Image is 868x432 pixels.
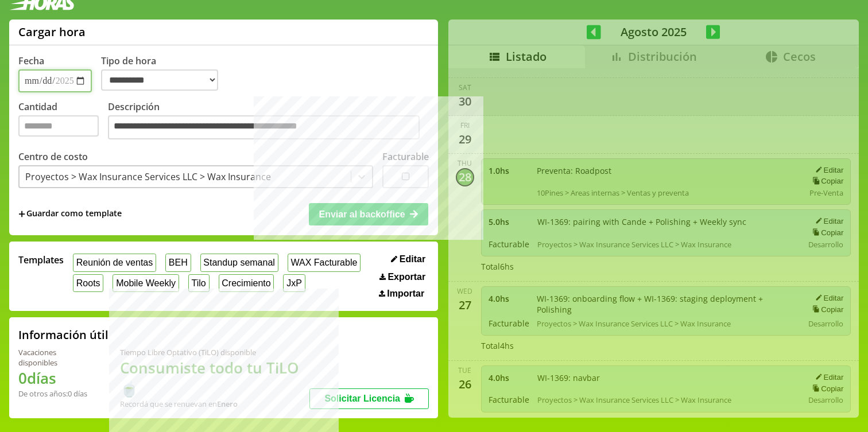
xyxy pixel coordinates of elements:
button: Roots [73,274,103,292]
span: Solicitar Licencia [324,394,400,403]
label: Centro de costo [18,150,88,163]
div: Proyectos > Wax Insurance Services LLC > Wax Insurance [25,170,271,183]
div: De otros años: 0 días [18,388,92,399]
select: Tipo de hora [101,69,218,91]
span: Importar [387,289,424,299]
div: Tiempo Libre Optativo (TiLO) disponible [120,347,309,357]
button: Mobile Weekly [113,274,179,292]
button: Exportar [376,271,429,283]
label: Facturable [382,150,429,163]
span: +Guardar como template [18,208,122,220]
span: Templates [18,254,64,266]
b: Enero [217,399,238,409]
span: Editar [400,254,425,264]
input: Cantidad [18,115,99,137]
span: Enviar al backoffice [319,209,405,219]
button: Standup semanal [200,254,278,271]
span: Exportar [387,272,425,282]
div: Vacaciones disponibles [18,347,92,368]
h1: Consumiste todo tu TiLO 🍵 [120,357,309,399]
button: Editar [387,254,429,265]
h1: 0 días [18,368,92,388]
button: Reunión de ventas [73,254,156,271]
button: Enviar al backoffice [309,203,428,225]
button: WAX Facturable [288,254,361,271]
button: Crecimiento [219,274,274,292]
label: Tipo de hora [101,55,227,92]
button: BEH [165,254,191,271]
label: Descripción [108,100,429,142]
button: JxP [283,274,305,292]
label: Cantidad [18,100,108,142]
h1: Cargar hora [18,24,86,40]
textarea: Descripción [108,115,420,139]
div: Recordá que se renuevan en [120,399,309,409]
button: Tilo [188,274,210,292]
label: Fecha [18,55,44,67]
span: + [18,208,25,220]
button: Solicitar Licencia [309,388,429,409]
h2: Información útil [18,327,108,343]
